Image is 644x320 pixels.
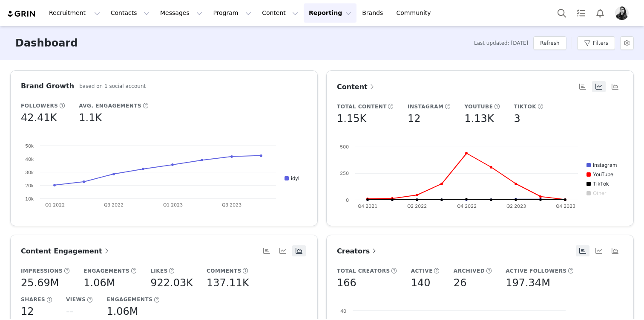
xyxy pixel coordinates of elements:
text: YouTube [593,171,613,177]
text: Q2 2022 [407,203,427,209]
text: 0 [346,197,349,203]
h5: Comments [207,267,241,275]
button: Content [257,3,303,23]
h3: Dashboard [15,35,78,51]
text: Q4 2023 [556,203,575,209]
text: 50k [25,143,34,149]
button: Refresh [533,36,566,50]
h5: 1.06M [83,275,115,291]
h5: 197.34M [506,275,550,291]
h5: 1.1K [79,110,102,125]
h5: 26 [454,275,467,291]
text: Instagram [593,162,617,168]
text: 250 [340,170,349,176]
a: Tasks [572,3,590,23]
h5: Engagements [106,296,152,303]
button: Filters [577,36,615,50]
button: Profile [610,6,637,20]
span: Content Engagement [21,247,111,255]
h5: TikTok [514,103,536,111]
button: Recruitment [44,3,105,23]
h5: Total Creators [337,267,390,275]
h5: Likes [150,267,168,275]
h5: 137.11K [207,275,249,291]
h5: 3 [514,111,520,126]
span: Content [337,83,376,91]
text: TikTok [593,180,609,187]
h5: Engagements [83,267,129,275]
h5: Total Content [337,103,387,111]
h5: Views [66,296,86,303]
h5: 12 [21,304,34,319]
button: Reporting [304,3,356,23]
h5: Active Followers [506,267,566,275]
h5: 166 [337,275,356,291]
text: Q3 2023 [222,202,241,208]
h5: 42.41K [21,110,57,125]
a: Content [337,81,376,92]
h5: YouTube [464,103,493,111]
h5: 25.69M [21,275,59,291]
h5: -- [66,304,73,319]
button: Notifications [591,3,609,23]
h5: based on 1 social account [79,82,146,90]
h5: 1.06M [106,304,138,319]
img: 3988666f-b618-4335-b92d-0222703392cd.jpg [615,6,629,20]
a: Brands [357,3,391,23]
h5: 922.03K [150,275,193,291]
a: Creators [337,246,378,256]
text: 30k [25,169,34,175]
text: 40k [25,156,34,162]
h5: 1.13K [464,111,494,126]
a: Community [391,3,440,23]
h5: Instagram [408,103,444,111]
text: Q3 2022 [104,202,124,208]
span: Last updated: [DATE] [474,39,528,47]
text: Q1 2023 [163,202,183,208]
button: Messages [155,3,207,23]
text: Other [593,190,607,196]
h3: Brand Growth [21,81,74,91]
h5: Impressions [21,267,63,275]
h5: Avg. Engagements [79,102,141,110]
text: 10k [25,196,34,202]
text: Q4 2021 [358,203,377,209]
a: Content Engagement [21,246,111,256]
h5: 1.15K [337,111,366,126]
text: 20k [25,183,34,189]
text: Q1 2022 [45,202,65,208]
h5: 12 [408,111,421,126]
h5: 140 [411,275,431,291]
text: 500 [340,144,349,150]
button: Program [208,3,256,23]
img: grin logo [7,10,37,18]
text: idyl [291,175,299,181]
button: Search [552,3,571,23]
text: Q4 2022 [457,203,477,209]
h5: Followers [21,102,58,110]
button: Contacts [106,3,155,23]
h5: Shares [21,296,45,303]
text: Q2 2023 [506,203,526,209]
h5: Archived [454,267,485,275]
span: Creators [337,247,378,255]
h5: Active [411,267,433,275]
text: 40 [340,308,346,314]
